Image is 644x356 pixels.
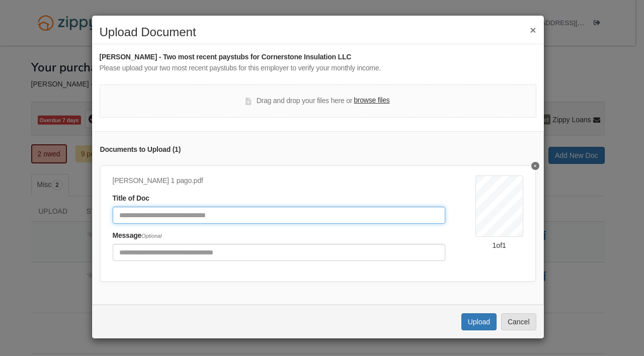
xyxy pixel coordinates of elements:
[475,240,523,250] div: 1 of 1
[113,193,149,204] label: Title of Doc
[113,175,445,187] div: [PERSON_NAME] 1 pago.pdf
[100,63,536,74] div: Please upload your two most recent paystubs for this employer to verify your monthly income.
[100,52,536,63] div: [PERSON_NAME] - Two most recent paystubs for Cornerstone Insulation LLC
[113,207,445,224] input: Document Title
[246,95,389,107] div: Drag and drop your files here or
[113,230,162,241] label: Message
[501,313,536,330] button: Cancel
[100,26,536,39] h2: Upload Document
[100,144,536,155] div: Documents to Upload ( 1 )
[531,162,539,170] button: Delete undefined
[113,244,445,261] input: Include any comments on this document
[141,233,162,239] span: Optional
[461,313,497,330] button: Upload
[354,95,389,106] label: browse files
[530,25,536,35] button: ×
